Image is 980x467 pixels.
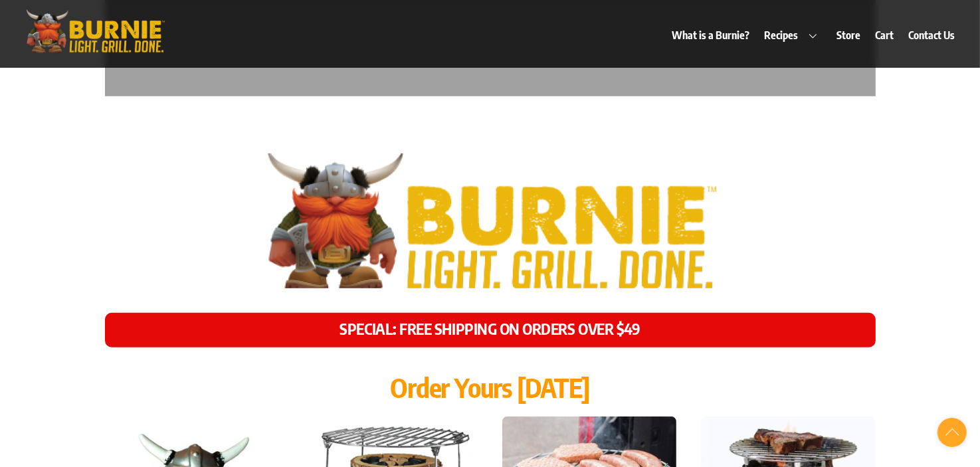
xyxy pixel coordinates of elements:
a: Burnie Grill [19,38,171,60]
a: Recipes [758,20,829,50]
img: burniegrill.com-logo-high-res-2020110_500px [19,7,171,56]
a: Cart [869,20,900,50]
span: Order Yours [DATE] [390,371,589,404]
span: SPECIAL: FREE SHIPPING ON ORDERS OVER $49 [340,319,640,338]
a: Contact Us [902,20,961,50]
a: What is a Burnie? [666,20,756,50]
a: Store [830,20,866,50]
img: burniegrill.com-logo-high-res-2020110_500px [242,153,738,288]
